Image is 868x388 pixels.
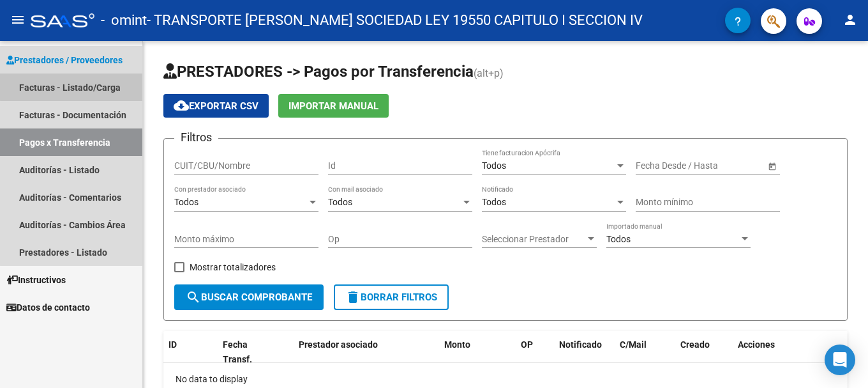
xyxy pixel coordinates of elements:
span: Borrar Filtros [345,291,437,303]
span: Todos [606,234,631,244]
datatable-header-cell: Acciones [733,331,848,373]
datatable-header-cell: C/Mail [615,331,675,373]
span: Buscar Comprobante [186,291,312,303]
h3: Filtros [174,128,218,146]
mat-icon: cloud_download [174,98,189,113]
datatable-header-cell: OP [516,331,554,373]
mat-icon: search [186,290,201,305]
button: Open calendar [765,159,779,173]
span: PRESTADORES -> Pagos por Transferencia [163,63,474,81]
input: End date [686,160,749,171]
button: Borrar Filtros [334,284,449,310]
input: Start date [636,160,675,171]
span: - omint [101,6,147,35]
button: Exportar CSV [163,94,269,118]
span: Notificado [559,339,602,350]
span: C/Mail [620,339,647,350]
span: Prestador asociado [299,339,378,350]
datatable-header-cell: Fecha Transf. [218,331,275,373]
span: Importar Manual [288,100,378,112]
span: Creado [680,339,710,350]
span: Todos [174,197,198,207]
datatable-header-cell: ID [163,331,218,373]
span: Todos [328,197,352,207]
span: Exportar CSV [174,100,258,112]
span: Prestadores / Proveedores [6,53,123,67]
datatable-header-cell: Creado [675,331,733,373]
span: - TRANSPORTE [PERSON_NAME] SOCIEDAD LEY 19550 CAPITULO I SECCION IV [147,6,643,35]
button: Buscar Comprobante [174,284,324,310]
span: Datos de contacto [6,300,90,314]
span: Todos [482,160,506,171]
button: Importar Manual [278,94,389,118]
mat-icon: delete [345,290,361,305]
span: ID [168,339,177,350]
div: Open Intercom Messenger [825,345,855,375]
mat-icon: menu [10,12,26,27]
span: Todos [482,197,506,207]
span: Acciones [738,339,775,350]
mat-icon: person [842,12,858,27]
datatable-header-cell: Prestador asociado [294,331,439,373]
span: Fecha Transf. [223,339,252,364]
datatable-header-cell: Monto [439,331,516,373]
span: OP [521,339,533,350]
span: Seleccionar Prestador [482,234,585,245]
datatable-header-cell: Notificado [554,331,615,373]
span: Mostrar totalizadores [190,260,276,275]
span: Monto [444,339,470,350]
span: Instructivos [6,273,66,287]
span: (alt+p) [474,67,504,79]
